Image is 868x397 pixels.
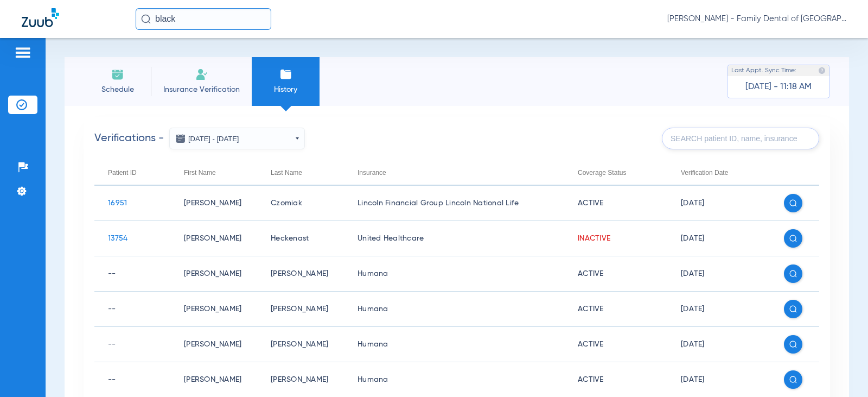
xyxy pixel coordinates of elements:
[271,167,330,179] div: Last Name
[184,167,216,179] div: First Name
[358,305,388,313] span: Humana
[578,341,604,348] span: Active
[108,235,127,242] span: 13754
[578,167,654,179] div: Coverage Status
[271,167,302,179] div: Last Name
[170,221,257,256] td: [PERSON_NAME]
[257,221,344,256] td: Heckenast
[108,270,116,278] span: --
[667,221,770,256] td: [DATE]
[578,235,610,242] span: Inactive
[789,376,797,383] img: search white icon
[108,199,127,207] span: 16951
[818,67,826,74] img: last sync help info
[279,68,292,81] img: History
[681,167,728,179] div: Verification Date
[578,199,604,207] span: Active
[170,256,257,292] td: [PERSON_NAME]
[681,167,757,179] div: Verification Date
[578,305,604,313] span: Active
[667,327,770,362] td: [DATE]
[170,327,257,362] td: [PERSON_NAME]
[667,186,770,221] td: [DATE]
[170,186,257,221] td: [PERSON_NAME]
[141,14,151,24] img: Search Icon
[667,292,770,327] td: [DATE]
[136,8,271,30] input: Search for patients
[789,341,797,348] img: search white icon
[108,305,116,313] span: --
[358,167,551,179] div: Insurance
[745,81,812,92] span: [DATE] - 11:18 AM
[169,128,305,149] button: [DATE] - [DATE]
[195,68,208,81] img: Manual Insurance Verification
[257,327,344,362] td: [PERSON_NAME]
[257,186,344,221] td: Czomiak
[358,270,388,278] span: Humana
[159,84,244,95] span: Insurance Verification
[358,235,424,242] span: United Healthcare
[358,341,388,348] span: Humana
[358,376,388,383] span: Humana
[789,305,797,313] img: search white icon
[108,341,116,348] span: --
[358,199,519,207] span: Lincoln Financial Group Lincoln National Life
[111,68,124,81] img: Schedule
[108,167,157,179] div: Patient ID
[667,14,846,24] span: [PERSON_NAME] - Family Dental of [GEOGRAPHIC_DATA]
[578,376,604,383] span: Active
[789,270,797,278] img: search white icon
[358,167,386,179] div: Insurance
[667,256,770,292] td: [DATE]
[94,128,305,149] h2: Verifications -
[184,167,244,179] div: First Name
[578,270,604,278] span: Active
[578,167,626,179] div: Coverage Status
[257,292,344,327] td: [PERSON_NAME]
[260,84,311,95] span: History
[92,84,143,95] span: Schedule
[789,199,797,207] img: search white icon
[175,133,186,144] img: date icon
[170,292,257,327] td: [PERSON_NAME]
[789,235,797,242] img: search white icon
[22,8,59,27] img: Zuub Logo
[108,167,137,179] div: Patient ID
[14,46,31,59] img: hamburger-icon
[662,128,819,149] input: SEARCH patient ID, name, insurance
[108,376,116,383] span: --
[257,256,344,292] td: [PERSON_NAME]
[731,65,796,76] span: Last Appt. Sync Time:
